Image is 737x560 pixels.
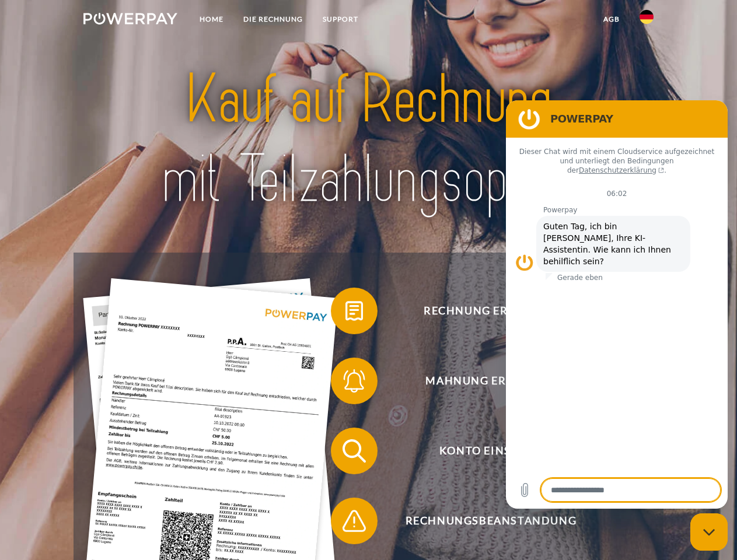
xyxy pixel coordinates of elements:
img: qb_search.svg [340,436,369,466]
iframe: Messaging-Fenster [506,100,728,509]
button: Rechnung erhalten? [331,288,634,334]
span: Rechnungsbeanstandung [348,498,634,544]
a: SUPPORT [313,9,368,30]
span: Rechnung erhalten? [348,288,634,334]
a: Home [190,9,233,30]
img: title-powerpay_de.svg [111,56,626,223]
img: qb_bell.svg [340,366,369,395]
iframe: Schaltfläche zum Öffnen des Messaging-Fensters; Konversation läuft [690,513,728,551]
button: Konto einsehen [331,428,634,474]
span: Mahnung erhalten? [348,358,634,404]
a: DIE RECHNUNG [233,9,313,30]
button: Mahnung erhalten? [331,358,634,404]
img: de [640,10,654,24]
img: qb_warning.svg [340,506,369,535]
img: qb_bill.svg [340,296,369,325]
button: Rechnungsbeanstandung [331,498,634,544]
span: Konto einsehen [348,428,634,474]
img: logo-powerpay-white.svg [83,13,177,24]
a: agb [593,9,630,30]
